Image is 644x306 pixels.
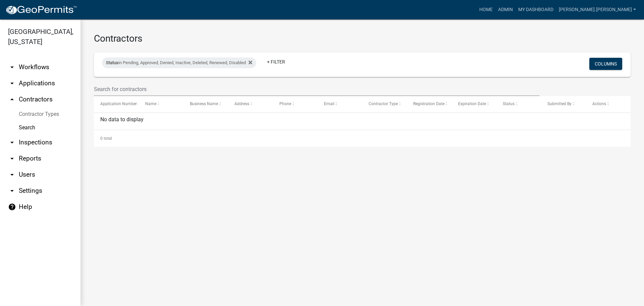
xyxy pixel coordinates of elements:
[452,96,496,112] datatable-header-cell: Expiration Date
[318,96,362,112] datatable-header-cell: Email
[139,96,183,112] datatable-header-cell: Name
[8,95,16,103] i: arrow_drop_up
[477,3,495,16] a: Home
[589,58,622,70] button: Columns
[234,101,249,106] span: Address
[183,96,228,112] datatable-header-cell: Business Name
[145,101,156,106] span: Name
[190,101,218,106] span: Business Name
[279,101,291,106] span: Phone
[496,96,541,112] datatable-header-cell: Status
[94,96,139,112] datatable-header-cell: Application Number
[586,96,631,112] datatable-header-cell: Actions
[8,187,16,195] i: arrow_drop_down
[100,101,137,106] span: Application Number
[541,96,586,112] datatable-header-cell: Submitted By
[8,79,16,87] i: arrow_drop_down
[413,101,444,106] span: Registration Date
[8,203,16,211] i: help
[94,113,631,130] div: No data to display
[94,33,631,44] h3: Contractors
[503,101,515,106] span: Status
[458,101,486,106] span: Expiration Date
[94,82,539,96] input: Search for contractors
[547,101,572,106] span: Submitted By
[324,101,334,106] span: Email
[8,171,16,179] i: arrow_drop_down
[495,3,516,16] a: Admin
[94,130,631,147] div: 0 total
[8,138,16,146] i: arrow_drop_down
[516,3,556,16] a: My Dashboard
[592,101,606,106] span: Actions
[556,3,639,16] a: [PERSON_NAME].[PERSON_NAME]
[273,96,317,112] datatable-header-cell: Phone
[228,96,273,112] datatable-header-cell: Address
[262,56,290,68] a: + Filter
[8,155,16,163] i: arrow_drop_down
[106,60,118,65] span: Status
[369,101,398,106] span: Contractor Type
[362,96,407,112] datatable-header-cell: Contractor Type
[102,57,256,68] div: in Pending, Approved, Denied, Inactive, Deleted, Renewed, Disabled
[8,63,16,71] i: arrow_drop_down
[407,96,451,112] datatable-header-cell: Registration Date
